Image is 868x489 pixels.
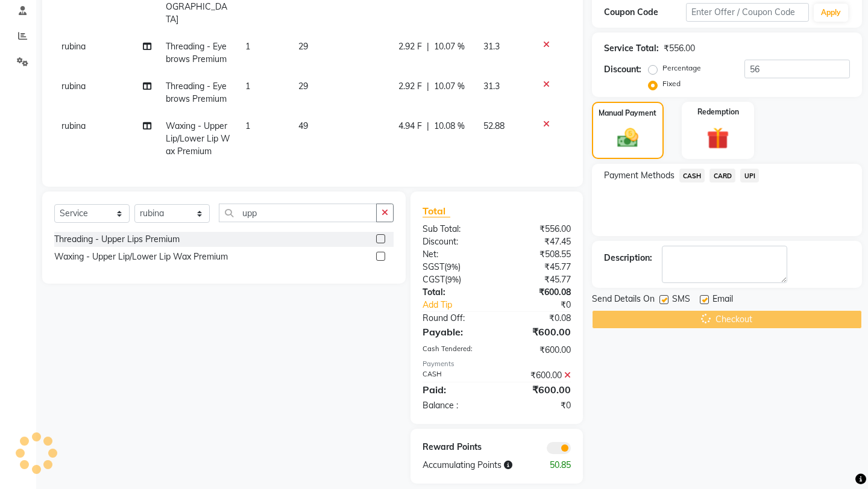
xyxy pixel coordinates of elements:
[497,344,580,357] div: ₹600.00
[604,169,675,182] span: Payment Methods
[497,286,580,299] div: ₹600.08
[599,108,656,119] label: Manual Payment
[298,120,308,131] span: 49
[61,81,86,92] span: rubina
[423,359,571,369] div: Payments
[740,169,759,182] span: UPI
[497,382,580,397] div: ₹600.00
[686,3,809,22] input: Enter Offer / Coupon Code
[497,223,580,235] div: ₹556.00
[54,251,228,263] div: Waxing - Upper Lip/Lower Lip Wax Premium
[414,286,497,299] div: Total:
[423,205,450,217] span: Total
[604,63,641,76] div: Discount:
[497,235,580,248] div: ₹47.45
[592,293,655,308] span: Send Details On
[414,382,497,397] div: Paid:
[662,63,701,73] label: Percentage
[298,81,308,92] span: 29
[447,262,458,272] span: 9%
[61,120,86,131] span: rubina
[414,344,497,357] div: Cash Tendered:
[538,459,580,472] div: 50.85
[497,399,580,412] div: ₹0
[414,441,497,454] div: Reward Points
[672,293,690,308] span: SMS
[497,248,580,261] div: ₹508.55
[219,204,377,222] input: Search or Scan
[709,169,735,182] span: CARD
[604,42,659,55] div: Service Total:
[712,293,733,308] span: Email
[697,107,739,117] label: Redemption
[434,40,465,53] span: 10.07 %
[245,41,250,52] span: 1
[511,299,580,311] div: ₹0
[497,273,580,286] div: ₹45.77
[245,120,250,131] span: 1
[398,40,422,53] span: 2.92 F
[414,273,497,286] div: ( )
[497,325,580,339] div: ₹600.00
[483,120,505,131] span: 52.88
[414,399,497,412] div: Balance :
[423,261,444,272] span: SGST
[604,252,652,264] div: Description:
[604,6,686,19] div: Coupon Code
[483,81,500,92] span: 31.3
[166,81,227,104] span: Threading - Eyebrows Premium
[414,312,497,325] div: Round Off:
[700,125,736,152] img: _gift.svg
[497,261,580,273] div: ₹45.77
[497,312,580,325] div: ₹0.08
[398,80,422,93] span: 2.92 F
[814,4,848,22] button: Apply
[427,40,429,53] span: |
[483,41,500,52] span: 31.3
[298,41,308,52] span: 29
[414,369,497,382] div: CASH
[662,78,681,89] label: Fixed
[434,120,465,132] span: 10.08 %
[427,80,429,93] span: |
[414,235,497,248] div: Discount:
[166,41,227,64] span: Threading - Eyebrows Premium
[54,233,180,246] div: Threading - Upper Lips Premium
[414,325,497,339] div: Payable:
[664,42,695,55] div: ₹556.00
[414,223,497,235] div: Sub Total:
[398,120,422,132] span: 4.94 F
[427,120,429,132] span: |
[414,459,538,472] div: Accumulating Points
[414,248,497,261] div: Net:
[61,41,86,52] span: rubina
[245,81,250,92] span: 1
[414,261,497,273] div: ( )
[611,126,645,150] img: _cash.svg
[423,274,445,285] span: CGST
[497,369,580,382] div: ₹600.00
[166,120,230,157] span: Waxing - Upper Lip/Lower Lip Wax Premium
[414,299,511,311] a: Add Tip
[679,169,705,182] span: CASH
[447,275,459,284] span: 9%
[434,80,465,93] span: 10.07 %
